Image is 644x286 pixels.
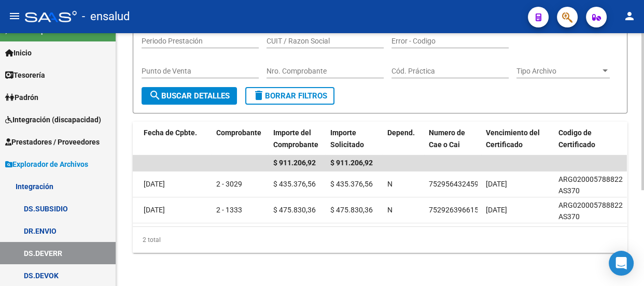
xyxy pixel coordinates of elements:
[273,159,316,167] span: $ 911.206,92
[330,180,373,188] span: $ 435.376,56
[429,128,465,149] span: Numero de Cae o Cai
[273,180,316,188] span: $ 435.376,56
[486,206,507,214] span: [DATE]
[558,128,595,149] span: Codigo de Certificado
[245,87,334,105] button: Borrar Filtros
[486,180,507,188] span: [DATE]
[387,128,415,137] span: Depend.
[609,251,634,276] div: Open Intercom Messenger
[429,180,487,188] span: 75295643245936
[330,128,364,149] span: Importe Solicitado
[133,227,627,253] div: 2 total
[482,122,554,156] datatable-header-cell: Vencimiento del Certificado
[144,180,165,188] span: [DATE]
[486,128,540,149] span: Vencimiento del Certificado
[216,204,265,216] div: 2 - 1333
[5,47,32,59] span: Inicio
[429,206,487,214] span: 75292639661569
[144,128,197,137] span: Fecha de Cpbte.
[142,87,237,105] button: Buscar Detalles
[139,122,212,156] datatable-header-cell: Fecha de Cpbte.
[425,122,482,156] datatable-header-cell: Numero de Cae o Cai
[216,128,261,137] span: Comprobante
[253,91,327,101] span: Borrar Filtros
[554,122,627,156] datatable-header-cell: Codigo de Certificado
[5,114,101,125] span: Integración (discapacidad)
[387,180,393,188] span: N
[212,122,269,156] datatable-header-cell: Comprobante
[8,10,21,22] mat-icon: menu
[387,206,393,214] span: N
[5,69,45,81] span: Tesorería
[5,159,88,170] span: Explorador de Archivos
[330,206,373,214] span: $ 475.830,36
[82,5,130,28] span: - ensalud
[5,92,38,103] span: Padrón
[216,178,265,190] div: 2 - 3029
[326,122,383,156] datatable-header-cell: Importe Solicitado
[516,67,600,76] span: Tipo Archivo
[273,206,316,214] span: $ 475.830,36
[5,136,100,148] span: Prestadores / Proveedores
[330,159,373,167] span: $ 911.206,92
[383,122,425,156] datatable-header-cell: Depend.
[273,128,318,149] span: Importe del Comprobante
[149,89,161,102] mat-icon: search
[144,206,165,214] span: [DATE]
[269,122,326,156] datatable-header-cell: Importe del Comprobante
[253,89,265,102] mat-icon: delete
[623,10,636,22] mat-icon: person
[149,91,230,101] span: Buscar Detalles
